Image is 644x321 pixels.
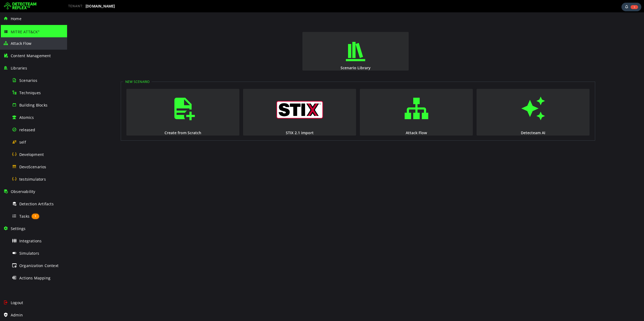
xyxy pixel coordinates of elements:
span: MITRE ATT&CK [11,29,40,34]
div: Attack Flow [292,118,406,123]
span: Development [19,152,44,157]
button: STIX 2.1 import [176,76,289,123]
sup: ® [38,30,39,32]
button: Create from Scratch [59,76,172,123]
span: Content Management [11,53,51,58]
button: Attack Flow [293,76,406,123]
button: Detecteam AI [409,76,522,123]
span: Detection Artifacts [19,201,54,206]
span: [DOMAIN_NAME] [86,4,115,8]
span: testsimulators [19,177,46,182]
span: Attack Flow [11,41,31,46]
span: Atomics [19,115,34,120]
span: Tasks [19,214,30,219]
div: Create from Scratch [59,118,173,123]
span: Admin [11,312,23,318]
img: logo_stix.svg [209,89,256,106]
span: Settings [11,226,26,231]
div: Scenario Library [235,53,342,58]
span: Scenarios [19,78,37,83]
span: Logout [11,300,23,305]
span: Simulators [19,251,39,256]
span: 1 [32,214,39,219]
span: TENANT: [68,4,83,8]
span: Actions Mapping [19,275,50,280]
div: Task Notifications [621,3,641,11]
span: 3 [631,5,638,9]
span: Integrations [19,238,42,243]
span: Organization Context [19,263,58,268]
span: Building Blocks [19,103,47,108]
span: released [19,127,35,132]
span: Techniques [19,90,41,95]
div: STIX 2.1 import [175,118,290,123]
button: Scenario Library [235,20,342,58]
span: Libraries [11,65,27,71]
div: Detecteam AI [409,118,523,123]
legend: New Scenario [56,67,85,72]
span: self [19,140,26,145]
img: Detecteam logo [4,2,36,10]
span: DevoScenarios [19,164,46,169]
span: Home [11,16,21,21]
span: Observability [11,189,35,194]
